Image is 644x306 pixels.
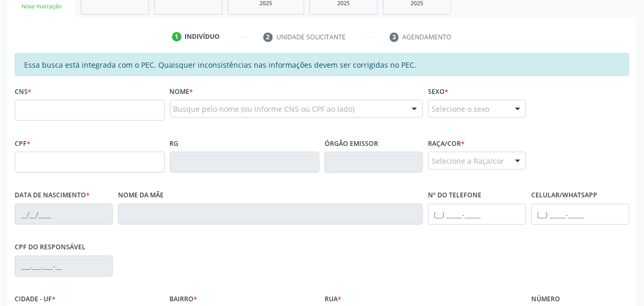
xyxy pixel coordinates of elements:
label: Órgão emissor [325,135,378,152]
label: Nº do Telefone [428,187,481,204]
label: CPF do responsável [15,239,85,256]
label: Data de nascimento [15,187,90,204]
label: RG [170,135,179,152]
div: Essa busca está integrada com o PEC. Quaisquer inconsistências nas informações devem ser corrigid... [15,53,629,76]
label: Nome [170,83,194,100]
label: CPF [15,135,30,152]
span: Selecione a Raça/cor [432,155,504,166]
div: Nova marcação [15,3,68,10]
div: Indivíduo [185,32,220,41]
input: __/__/____ [15,204,113,225]
input: (__) _____-_____ [531,204,629,225]
span: Busque pelo nome (ou informe CNS ou CPF ao lado) [174,103,355,114]
span: Selecione o sexo [432,103,489,114]
label: Raça/cor [428,135,465,152]
label: Sexo [428,83,448,100]
label: CNS [15,83,31,100]
label: Celular/WhatsApp [531,187,597,204]
input: ___.___.___-__ [15,256,113,277]
input: (__) _____-_____ [428,204,526,225]
div: 1 [172,32,181,41]
label: Nome da mãe [118,187,164,204]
